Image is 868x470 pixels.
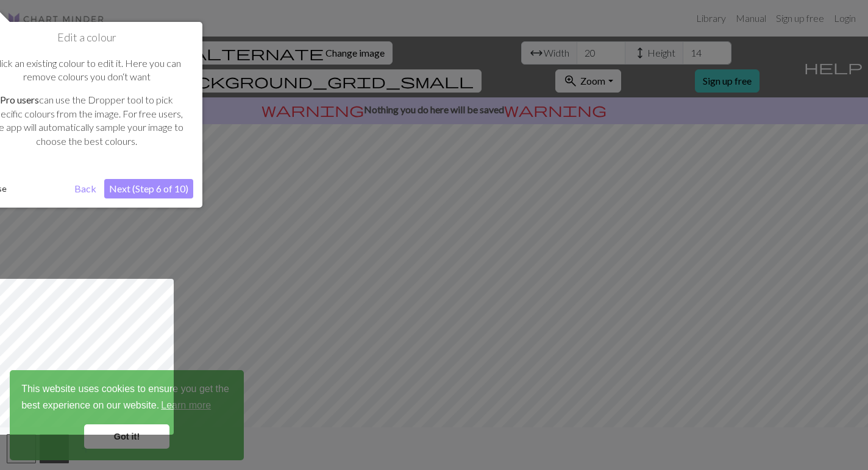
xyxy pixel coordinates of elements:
[69,179,101,198] button: Back
[104,179,193,198] button: Next (Step 6 of 10)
